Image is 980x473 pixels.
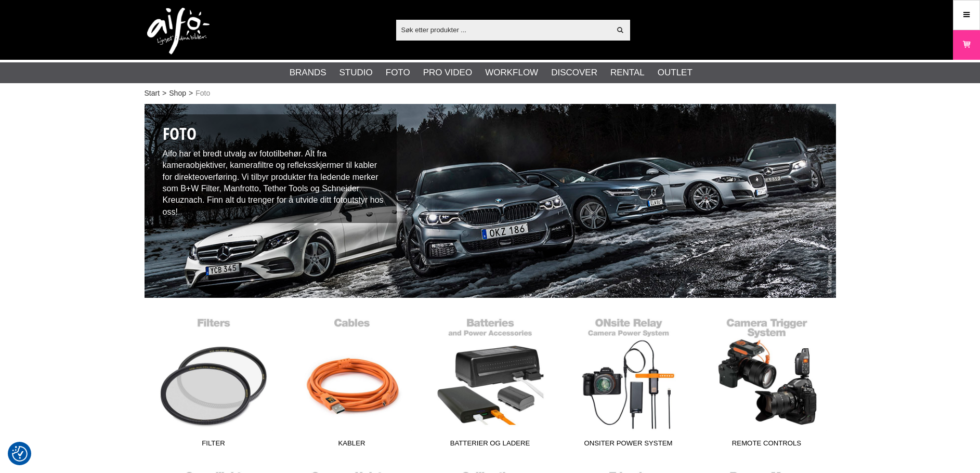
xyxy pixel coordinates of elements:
[559,312,698,452] a: ONsiter Power System
[610,66,645,80] a: Rental
[195,88,210,99] span: Foto
[698,312,836,452] a: Remote Controls
[155,114,397,223] div: Aifo har et bredt utvalg av fototilbehør. Alt fra kameraobjektiver, kamerafiltre og refleksskjerm...
[145,438,283,452] span: Filter
[339,66,373,80] a: Studio
[147,8,210,55] img: logo.png
[290,66,326,80] a: Brands
[12,446,28,462] img: Revisit consent button
[145,88,160,99] a: Start
[163,122,389,146] h1: Foto
[283,312,421,452] a: Kabler
[12,444,28,463] button: Samtykkepreferanser
[145,312,283,452] a: Filter
[421,438,559,452] span: Batterier og ladere
[485,66,538,80] a: Workflow
[386,66,410,80] a: Foto
[189,88,193,99] span: >
[421,312,559,452] a: Batterier og ladere
[396,22,611,37] input: Søk etter produkter ...
[551,66,597,80] a: Discover
[162,88,166,99] span: >
[698,438,836,452] span: Remote Controls
[169,88,186,99] a: Shop
[559,438,698,452] span: ONsiter Power System
[145,104,836,298] img: Fotoutstyr /Photographer Peter Gunnars
[658,66,692,80] a: Outlet
[283,438,421,452] span: Kabler
[423,66,472,80] a: Pro Video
